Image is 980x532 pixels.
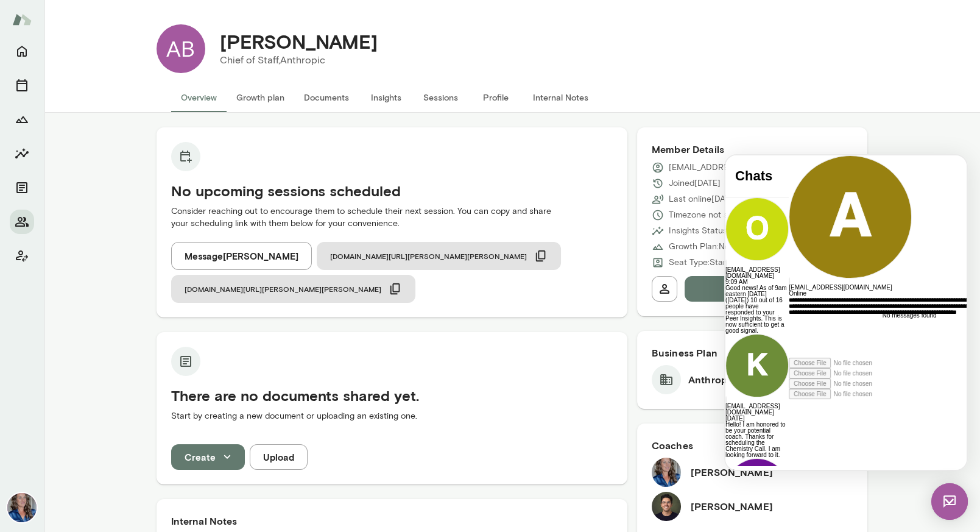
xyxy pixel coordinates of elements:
[10,73,34,98] button: Sessions
[10,107,34,132] button: Growth Plan
[171,242,312,270] button: Message[PERSON_NAME]
[171,514,613,528] h6: Internal Notes
[359,83,414,112] button: Insights
[171,275,415,303] button: [DOMAIN_NAME][URL][PERSON_NAME][PERSON_NAME]
[523,83,598,112] button: Internal Notes
[317,242,561,270] button: [DOMAIN_NAME][URL][PERSON_NAME][PERSON_NAME]
[171,386,613,405] h5: There are no documents shared yet.
[157,24,205,73] div: AB
[652,346,853,360] h6: Business Plan
[220,53,378,68] p: Chief of Staff, Anthropic
[669,193,738,205] p: Last online [DATE]
[669,225,756,237] p: Insights Status: Unsent
[652,458,681,487] img: Nicole Menkhoff
[685,276,853,302] button: Message
[63,223,285,233] div: Attach image
[652,438,853,453] h6: Coaches
[171,181,613,200] h5: No upcoming sessions scheduled
[669,209,736,221] p: Timezone not set
[63,233,285,244] div: Attach file
[63,135,81,141] span: Online
[691,499,773,514] h6: [PERSON_NAME]
[250,444,308,470] button: Upload
[220,30,378,53] h4: [PERSON_NAME]
[10,176,34,200] button: Documents
[185,284,381,294] span: [DOMAIN_NAME][URL][PERSON_NAME][PERSON_NAME]
[652,142,853,157] h6: Member Details
[12,8,32,31] img: Mento
[669,161,810,174] p: [EMAIL_ADDRESS][DOMAIN_NAME]
[414,83,468,112] button: Sessions
[7,493,37,522] img: Nicole Menkhoff
[171,83,227,112] button: Overview
[10,244,34,268] button: Client app
[10,13,54,29] h4: Chats
[171,410,613,422] p: Start by creating a new document or uploading an existing one.
[688,372,735,387] h6: Anthropic
[63,202,285,213] div: Attach video
[157,157,211,163] p: No messages found
[691,465,773,480] h6: [PERSON_NAME]
[330,251,527,261] span: [DOMAIN_NAME][URL][PERSON_NAME][PERSON_NAME]
[63,213,285,223] div: Attach audio
[10,141,34,166] button: Insights
[171,444,245,470] button: Create
[669,257,792,269] p: Seat Type: Standard/Leadership
[10,39,34,63] button: Home
[294,83,359,112] button: Documents
[63,129,285,135] h6: [EMAIL_ADDRESS][DOMAIN_NAME]
[227,83,294,112] button: Growth plan
[669,177,721,190] p: Joined [DATE]
[652,492,681,521] img: Stephen Salinas
[171,205,613,230] p: Consider reaching out to encourage them to schedule their next session. You can copy and share yo...
[10,210,34,234] button: Members
[468,83,523,112] button: Profile
[669,241,764,253] p: Growth Plan: Not Started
